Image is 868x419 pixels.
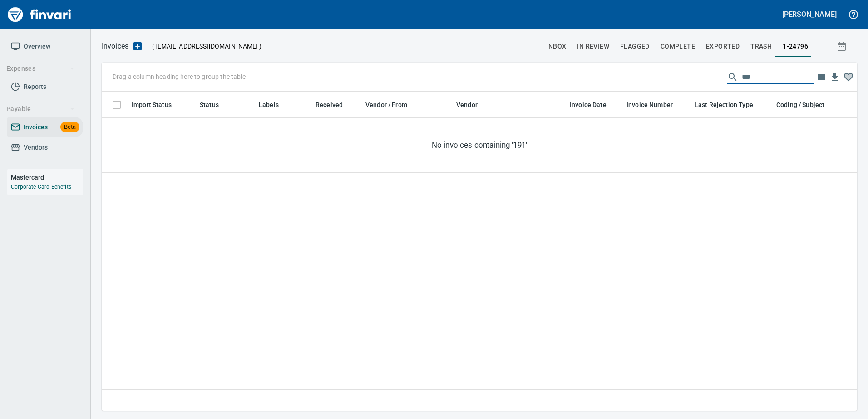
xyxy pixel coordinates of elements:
[7,117,83,137] a: InvoicesBeta
[132,99,183,110] span: Import Status
[3,101,79,117] button: Payable
[695,99,753,110] span: Last Rejection Type
[259,99,279,110] span: Labels
[456,99,489,110] span: Vendor
[147,42,261,51] p: ( )
[102,41,128,52] p: Invoices
[3,60,79,77] button: Expenses
[102,41,128,52] nav: breadcrumb
[7,36,83,57] a: Overview
[695,99,765,110] span: Last Rejection Type
[200,99,219,110] span: Status
[828,71,842,84] button: Download table
[432,140,527,151] big: No invoices containing '191'
[782,10,837,19] h5: [PERSON_NAME]
[365,99,419,110] span: Vendor / From
[546,41,566,52] span: inbox
[750,41,772,52] span: trash
[132,99,172,110] span: Import Status
[24,41,50,52] span: Overview
[661,41,695,52] span: Complete
[316,99,343,110] span: Received
[24,122,48,133] span: Invoices
[570,99,618,110] span: Invoice Date
[6,103,75,115] span: Payable
[113,72,246,81] p: Drag a column heading here to group the table
[365,99,407,110] span: Vendor / From
[60,122,79,132] span: Beta
[456,99,478,110] span: Vendor
[577,41,609,52] span: In Review
[6,63,75,74] span: Expenses
[316,99,355,110] span: Received
[24,81,46,93] span: Reports
[626,99,685,110] span: Invoice Number
[620,41,650,52] span: Flagged
[7,137,83,158] a: Vendors
[259,99,291,110] span: Labels
[842,70,855,84] button: Column choices favorited. Click to reset to default
[200,99,231,110] span: Status
[11,184,71,190] a: Corporate Card Benefits
[128,41,147,52] button: Upload an Invoice
[24,142,48,153] span: Vendors
[706,41,740,52] span: Exported
[626,99,673,110] span: Invoice Number
[783,41,808,52] span: 1-24796
[776,99,836,110] span: Coding / Subject
[11,172,83,182] h6: Mastercard
[780,7,839,21] button: [PERSON_NAME]
[5,4,74,25] img: Finvari
[7,77,83,97] a: Reports
[570,99,607,110] span: Invoice Date
[154,42,259,51] span: [EMAIL_ADDRESS][DOMAIN_NAME]
[814,70,828,84] button: Choose columns to display
[776,99,824,110] span: Coding / Subject
[828,38,857,54] button: Show invoices within a particular date range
